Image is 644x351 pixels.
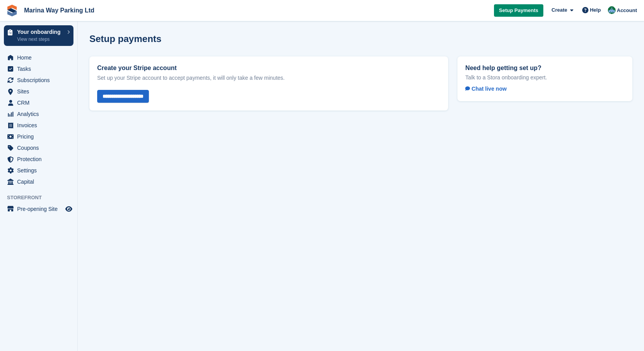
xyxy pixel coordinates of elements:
[4,165,73,176] a: menu
[590,6,601,14] span: Help
[17,165,64,176] span: Settings
[552,6,567,14] span: Create
[465,64,625,72] h2: Need help getting set up?
[4,109,73,119] a: menu
[17,86,64,97] span: Sites
[4,86,73,97] a: menu
[17,142,64,153] span: Coupons
[4,120,73,131] a: menu
[4,52,73,63] a: menu
[17,36,63,43] p: View next steps
[97,74,440,82] p: Set up your Stripe account to accept payments, it will only take a few minutes.
[97,64,440,72] h2: Create your Stripe account
[4,204,73,214] a: menu
[17,204,64,214] span: Pre-opening Site
[17,109,64,119] span: Analytics
[4,63,73,74] a: menu
[499,7,538,14] span: Setup Payments
[21,4,98,17] a: Marina Way Parking Ltd
[465,74,625,81] p: Talk to a Stora onboarding expert.
[17,29,63,35] p: Your onboarding
[6,5,18,16] img: stora-icon-8386f47178a22dfd0bd8f6a31ec36ba5ce8667c1dd55bd0f319d3a0aa187defe.svg
[4,75,73,86] a: menu
[7,194,77,202] span: Storefront
[17,52,64,63] span: Home
[17,154,64,165] span: Protection
[617,7,637,14] span: Account
[4,97,73,108] a: menu
[465,84,513,93] a: Chat live now
[17,63,64,74] span: Tasks
[17,120,64,131] span: Invoices
[17,97,64,108] span: CRM
[17,176,64,187] span: Capital
[608,6,616,14] img: Paul Lewis
[4,131,73,142] a: menu
[494,4,543,17] a: Setup Payments
[4,154,73,165] a: menu
[4,176,73,187] a: menu
[4,142,73,153] a: menu
[17,75,64,86] span: Subscriptions
[4,25,73,46] a: Your onboarding View next steps
[64,204,73,214] a: Preview store
[465,86,506,92] span: Chat live now
[17,131,64,142] span: Pricing
[89,33,161,44] h1: Setup payments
